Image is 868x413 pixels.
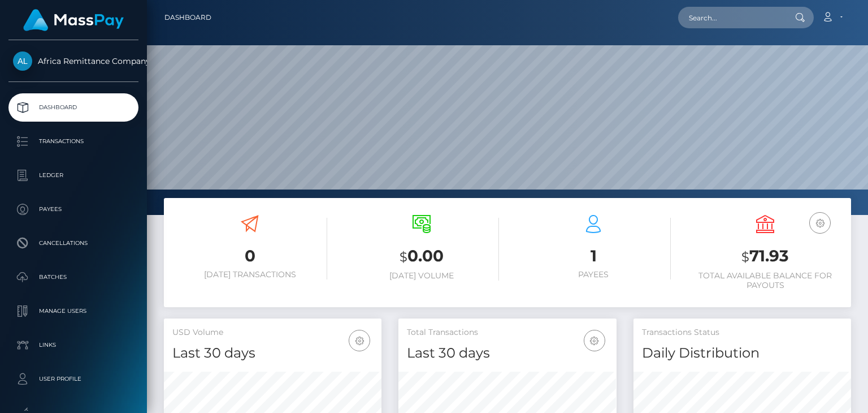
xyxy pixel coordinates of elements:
p: Payees [13,201,134,218]
h4: Daily Distribution [642,343,843,363]
img: Africa Remittance Company LLC [13,51,32,71]
h5: Transactions Status [642,327,843,338]
span: Africa Remittance Company LLC [8,56,138,66]
a: Ledger [8,161,138,190]
img: MassPay Logo [23,9,124,31]
a: Dashboard [8,93,138,122]
h3: 71.93 [688,245,843,268]
a: Manage Users [8,297,138,325]
p: Cancellations [13,235,134,252]
h5: Total Transactions [407,327,607,338]
h4: Last 30 days [407,343,607,363]
h3: 0.00 [344,245,499,268]
small: $ [400,249,407,265]
h3: 1 [516,245,671,267]
a: Links [8,331,138,359]
small: $ [741,249,749,265]
p: Manage Users [13,303,134,320]
h3: 0 [172,245,327,267]
a: Batches [8,263,138,291]
h4: Last 30 days [172,343,373,363]
h6: Payees [516,270,671,279]
p: Links [13,337,134,354]
h5: USD Volume [172,327,373,338]
a: User Profile [8,365,138,393]
a: Payees [8,195,138,223]
h6: Total Available Balance for Payouts [688,271,843,290]
h6: [DATE] Transactions [172,270,327,279]
p: Batches [13,269,134,286]
p: Dashboard [13,99,134,116]
p: Ledger [13,167,134,184]
a: Transactions [8,127,138,156]
a: Dashboard [164,6,211,29]
a: Cancellations [8,229,138,257]
p: User Profile [13,371,134,388]
input: Search... [678,7,784,28]
p: Transactions [13,133,134,150]
h6: [DATE] Volume [344,271,499,281]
